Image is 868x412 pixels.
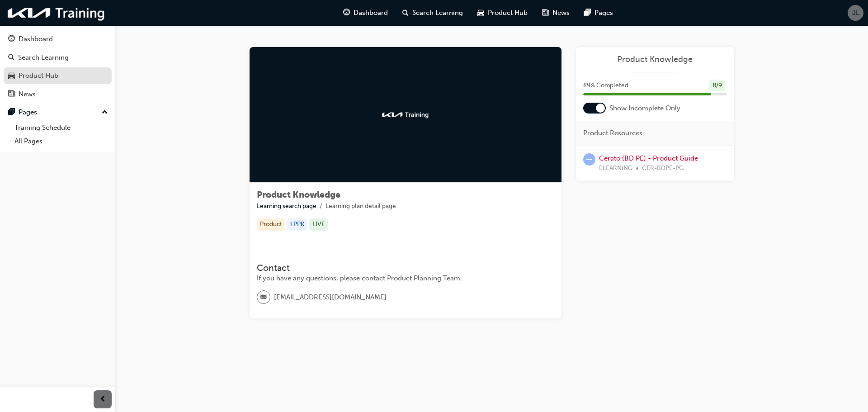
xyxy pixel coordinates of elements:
[488,8,528,18] span: Product Hub
[535,4,577,22] a: news-iconNews
[584,7,591,19] span: pages-icon
[257,202,316,210] a: Learning search page
[354,8,388,18] span: Dashboard
[583,128,642,138] span: Product Resources
[99,394,106,405] span: prev-icon
[8,35,15,43] span: guage-icon
[395,4,470,22] a: search-iconSearch Learning
[642,163,684,174] span: CER-BDPE-PG
[381,110,430,119] img: kia-training
[19,89,36,99] div: News
[309,218,328,231] div: LIVE
[709,80,725,92] div: 8 / 9
[257,263,554,273] h3: Contact
[594,8,613,18] span: Pages
[583,81,628,91] span: 89 % Completed
[583,153,595,166] span: learningRecordVerb_ATTEMPT-icon
[8,90,15,99] span: news-icon
[552,8,570,18] span: News
[4,49,112,66] a: Search Learning
[477,7,484,19] span: car-icon
[257,218,285,231] div: Product
[11,134,112,148] a: All Pages
[8,72,15,80] span: car-icon
[102,107,108,118] span: up-icon
[287,218,307,231] div: LPPK
[257,273,554,284] div: If you have any questions, please contact Product Planning Team.
[18,52,69,63] div: Search Learning
[609,103,680,114] span: Show Incomplete Only
[8,54,14,62] span: search-icon
[325,201,396,212] li: Learning plan detail page
[19,71,58,81] div: Product Hub
[257,189,340,200] span: Product Knowledge
[852,8,859,18] span: JL
[4,29,112,104] button: DashboardSearch LearningProduct HubNews
[4,67,112,84] a: Product Hub
[577,4,620,22] a: pages-iconPages
[470,4,535,22] a: car-iconProduct Hub
[5,4,108,22] img: kia-training
[402,7,409,19] span: search-icon
[4,104,112,121] button: Pages
[336,4,395,22] a: guage-iconDashboard
[599,154,698,162] a: Cerato (BD PE) - Product Guide
[583,54,727,65] a: Product Knowledge
[19,107,37,118] div: Pages
[8,109,15,117] span: pages-icon
[848,5,863,21] button: JL
[412,8,463,18] span: Search Learning
[4,31,112,47] a: Dashboard
[4,86,112,103] a: News
[19,34,53,44] div: Dashboard
[260,292,267,303] span: email-icon
[11,121,112,135] a: Training Schedule
[343,7,350,19] span: guage-icon
[274,292,387,303] span: [EMAIL_ADDRESS][DOMAIN_NAME]
[542,7,549,19] span: news-icon
[599,163,632,174] span: ELEARNING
